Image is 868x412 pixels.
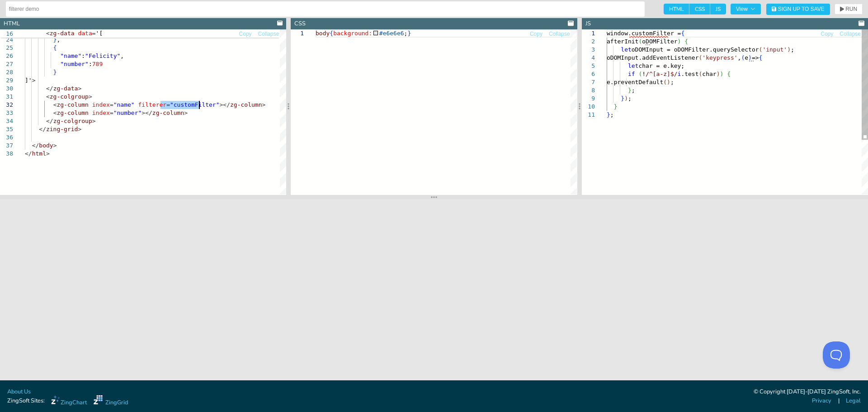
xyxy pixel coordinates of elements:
span: ></ [142,109,152,116]
span: , [737,54,741,61]
span: oDOMFilter [642,38,677,45]
span: e [745,54,748,61]
span: > [184,109,188,116]
span: | [838,397,840,405]
span: HTML [664,4,689,14]
span: 'input' [762,46,787,53]
span: { [681,30,684,37]
div: CSS [294,19,306,28]
span: { [727,71,731,77]
span: "customFilter" [170,101,220,108]
span: { [684,38,688,45]
span: , [120,52,124,59]
span: ; [791,46,794,53]
span: ; [631,87,635,94]
span: = [110,101,113,108]
span: ( [698,71,702,77]
span: background: [333,30,372,37]
span: zg-column [57,101,88,108]
a: Privacy [812,397,831,405]
span: ) [787,46,791,53]
span: afterInit [607,38,638,45]
span: } [621,95,624,102]
span: zg-colgroup [50,93,89,100]
span: = [166,101,170,108]
span: = [110,109,113,116]
span: < [46,93,50,100]
div: 7 [582,78,595,86]
span: Collapse [840,31,861,37]
span: #e6e6e6 [379,30,404,37]
span: "number" [113,109,142,116]
span: } [53,36,57,43]
div: © Copyright [DATE]-[DATE] ZingSoft, Inc. [754,388,861,397]
span: window.customFilter = [607,30,681,37]
span: ; [628,95,632,102]
span: zg-data [50,30,75,37]
span: zg-column [152,109,184,116]
span: 'keypress' [702,54,737,61]
span: Collapse [549,31,570,37]
a: Legal [846,397,861,405]
span: ) [677,38,681,45]
span: body [39,142,53,149]
span: ( [663,79,667,85]
span: : [89,61,92,67]
div: 3 [582,46,595,54]
span: let [628,62,638,69]
span: } [408,30,411,37]
span: </ [46,118,53,124]
iframe: Toggle Customer Support [823,341,850,369]
span: ) [716,71,720,77]
span: filterer [138,101,167,108]
span: { [330,30,334,37]
span: "number" [60,61,89,67]
div: 11 [582,111,595,119]
span: ; [404,30,408,37]
span: CSS [689,4,710,14]
span: data [78,30,92,37]
span: ! [642,71,646,77]
button: Collapse [548,30,571,38]
a: About Us [7,388,31,396]
span: zg-data [53,85,78,92]
div: 9 [582,95,595,103]
button: Copy [820,30,834,38]
button: Sign Up to Save [766,4,830,15]
div: 10 [582,103,595,111]
span: > [89,93,92,100]
span: if [628,71,635,77]
span: "name" [60,52,81,59]
span: /^[a-z]$/ [646,71,677,77]
span: , [57,36,60,43]
button: View [731,4,761,14]
span: ></ [220,101,230,108]
span: ( [698,54,702,61]
span: 789 [92,61,103,67]
span: ; [610,111,613,118]
span: { [759,54,762,61]
span: Copy [239,31,252,37]
button: RUN [835,4,863,14]
span: JS [710,4,726,14]
span: } [613,103,617,110]
span: } [53,69,57,76]
span: Collapse [258,31,279,37]
span: Copy [821,31,833,37]
div: 6 [582,70,595,78]
span: index [92,109,110,116]
span: ) [720,71,723,77]
span: .test [681,71,698,77]
div: 1 [291,29,304,38]
span: View [736,6,755,12]
span: > [92,118,96,124]
span: > [32,77,36,84]
div: checkbox-group [664,4,726,14]
span: body [316,30,330,37]
span: i [677,71,681,77]
span: ]' [25,77,32,84]
span: < [46,30,50,37]
span: Sign Up to Save [778,6,825,12]
span: ( [741,54,745,61]
span: ) [667,79,670,85]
